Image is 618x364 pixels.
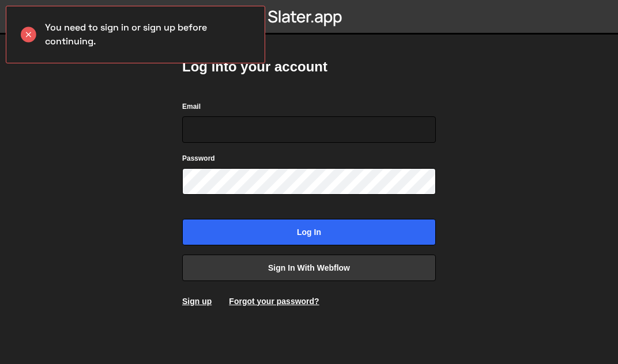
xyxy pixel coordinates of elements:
h2: Log into your account [182,58,436,76]
label: Email [182,101,201,112]
div: You need to sign in or sign up before continuing. [6,6,265,63]
a: Sign up [182,297,212,306]
a: Sign in with Webflow [182,255,436,281]
a: Forgot your password? [229,297,319,306]
label: Password [182,153,215,164]
input: Log in [182,219,436,245]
